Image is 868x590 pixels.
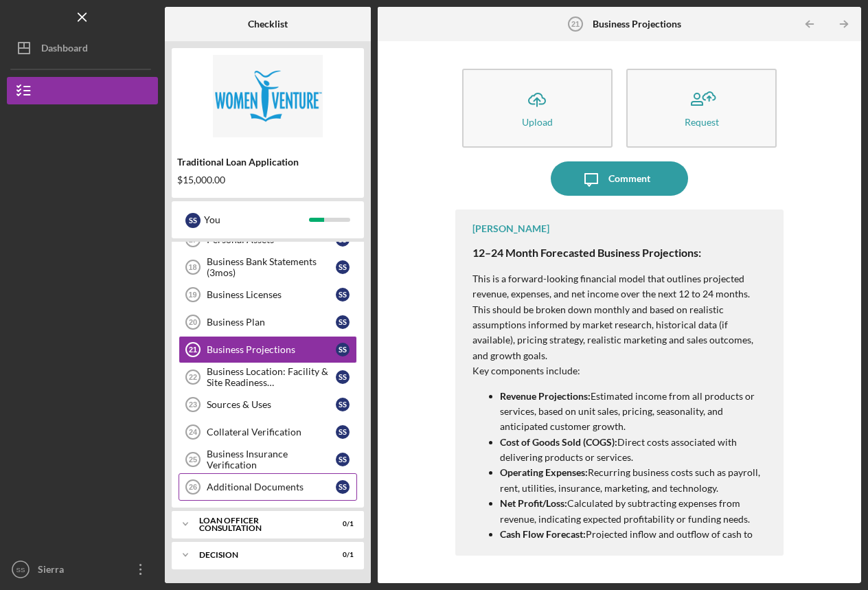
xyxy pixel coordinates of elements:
[7,34,158,62] button: Dashboard
[500,527,770,558] p: Projected inflow and outflow of cash to ensure liquidity and operational continuity.
[189,428,198,436] tspan: 24
[189,373,197,381] tspan: 22
[207,366,336,388] div: Business Location: Facility & Site Readiness Documentation
[500,465,770,496] p: Recurring business costs such as payroll, rent, utilities, insurance, marketing, and technology.
[188,291,196,299] tspan: 19
[189,345,197,354] tspan: 21
[336,343,350,356] div: S S
[248,19,288,30] b: Checklist
[207,481,336,492] div: Additional Documents
[41,34,88,65] div: Dashboard
[500,389,770,435] p: Estimated income from all products or services, based on unit sales, pricing, seasonality, and an...
[336,425,350,439] div: S S
[207,399,336,410] div: Sources & Uses
[472,363,770,378] p: Key components include:
[472,246,701,259] strong: 12–24 Month Forecasted Business Projections:
[336,370,350,384] div: S S
[189,318,197,326] tspan: 20
[500,436,617,448] strong: Cost of Goods Sold (COGS):
[522,117,553,127] div: Upload
[207,256,336,278] div: Business Bank Statements (3mos)
[207,344,336,355] div: Business Projections
[207,427,336,438] div: Collateral Verification
[571,20,579,28] tspan: 21
[179,418,357,446] a: 24Collateral VerificationSS
[500,497,567,509] strong: Net Profit/Loss:
[593,19,681,30] b: Business Projections
[500,390,591,402] strong: Revenue Projections:
[199,551,319,559] div: Decision
[472,271,770,302] p: This is a forward-looking financial model that outlines projected revenue, expenses, and net inco...
[500,528,586,540] strong: Cash Flow Forecast:
[179,308,357,336] a: 20Business PlanSS
[188,263,196,271] tspan: 18
[179,363,357,391] a: 22Business Location: Facility & Site Readiness DocumentationSS
[336,288,350,302] div: S S
[608,161,650,196] div: Comment
[500,466,588,478] strong: Operating Expenses:
[626,69,777,148] button: Request
[179,336,357,363] a: 21Business ProjectionsSS
[472,302,770,364] p: This should be broken down monthly and based on realistic assumptions informed by market research...
[185,213,201,228] div: S S
[7,556,158,583] button: SSSierra [PERSON_NAME]
[177,157,358,168] div: Traditional Loan Application
[207,289,336,300] div: Business Licenses
[16,566,25,574] text: SS
[500,496,770,527] p: Calculated by subtracting expenses from revenue, indicating expected profitability or funding needs.
[207,449,336,470] div: Business Insurance Verification
[179,473,357,501] a: 26Additional DocumentsSS
[179,281,357,308] a: 19Business LicensesSS
[189,455,197,464] tspan: 25
[179,391,357,418] a: 23Sources & UsesSS
[500,435,770,466] p: Direct costs associated with delivering products or services.
[179,253,357,281] a: 18Business Bank Statements (3mos)SS
[329,551,354,559] div: 0 / 1
[336,260,350,274] div: S S
[336,453,350,466] div: S S
[179,446,357,473] a: 25Business Insurance VerificationSS
[189,483,197,491] tspan: 26
[329,520,354,528] div: 0 / 1
[472,223,549,234] div: [PERSON_NAME]
[336,315,350,329] div: S S
[336,480,350,494] div: S S
[172,55,364,137] img: Product logo
[462,69,613,148] button: Upload
[177,174,358,185] div: $15,000.00
[207,317,336,328] div: Business Plan
[336,398,350,411] div: S S
[199,517,319,532] div: Loan Officer Consultation
[204,208,309,231] div: You
[189,400,197,409] tspan: 23
[685,117,719,127] div: Request
[551,161,688,196] button: Comment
